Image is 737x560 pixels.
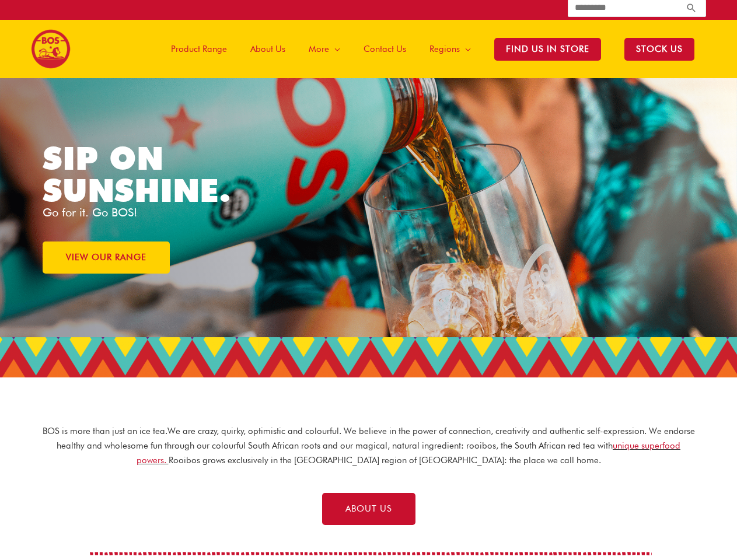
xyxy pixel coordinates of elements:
span: Regions [429,32,460,66]
span: Find Us in Store [494,38,601,61]
nav: Site Navigation [151,20,706,78]
a: Contact Us [352,20,418,78]
span: Contact Us [364,32,406,66]
a: Search button [686,2,697,13]
span: STOCK US [624,38,694,61]
p: Go for it. Go BOS! [43,206,369,218]
span: More [309,32,329,66]
img: BOS logo finals-200px [31,29,71,69]
span: VIEW OUR RANGE [66,253,146,262]
a: Find Us in Store [483,20,613,78]
a: ABOUT US [322,493,415,525]
a: unique superfood powers. [137,440,681,466]
span: About Us [250,32,285,66]
span: ABOUT US [345,505,392,513]
a: Product Range [159,20,239,78]
a: Regions [418,20,483,78]
a: STOCK US [613,20,706,78]
h1: SIP ON SUNSHINE. [43,142,281,206]
p: BOS is more than just an ice tea. We are crazy, quirky, optimistic and colourful. We believe in t... [42,424,696,467]
span: Product Range [171,32,227,66]
a: More [297,20,352,78]
a: About Us [239,20,297,78]
a: VIEW OUR RANGE [43,242,170,274]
